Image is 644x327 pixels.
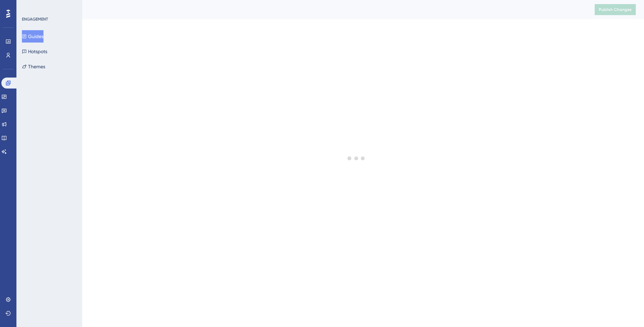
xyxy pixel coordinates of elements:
button: Hotspots [22,45,47,58]
div: ENGAGEMENT [22,16,48,22]
button: Guides [22,30,43,43]
span: Publish Changes [599,7,632,12]
button: Publish Changes [595,4,636,15]
button: Themes [22,60,45,73]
